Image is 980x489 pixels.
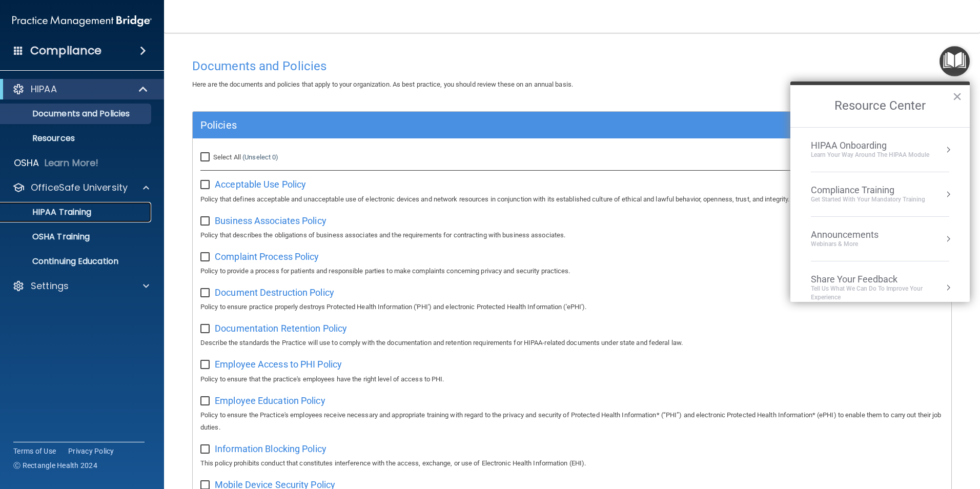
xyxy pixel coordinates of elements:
[7,133,147,144] p: Resources
[31,181,128,194] p: OfficeSafe University
[811,195,925,204] div: Get Started with your mandatory training
[215,323,347,334] span: Documentation Retention Policy
[940,46,970,76] button: Open Resource Center
[811,151,929,159] div: Learn Your Way around the HIPAA module
[200,457,944,470] p: This policy prohibits conduct that constitutes interference with the access, exchange, or use of ...
[215,287,334,298] span: Document Destruction Policy
[215,395,325,406] span: Employee Education Policy
[13,460,97,471] span: Ⓒ Rectangle Health 2024
[12,280,149,292] a: Settings
[200,229,944,241] p: Policy that describes the obligations of business associates and the requirements for contracting...
[215,443,326,454] span: Information Blocking Policy
[45,157,99,169] p: Learn More!
[14,157,39,169] p: OSHA
[31,83,57,95] p: HIPAA
[7,232,90,242] p: OSHA Training
[215,215,326,226] span: Business Associates Policy
[200,153,212,161] input: Select All (Unselect 0)
[790,85,970,127] h2: Resource Center
[803,416,968,457] iframe: Drift Widget Chat Controller
[192,80,573,88] span: Here are the documents and policies that apply to your organization. As best practice, you should...
[215,359,342,370] span: Employee Access to PHI Policy
[215,251,319,262] span: Complaint Process Policy
[952,88,962,105] button: Close
[811,185,925,196] div: Compliance Training
[215,179,306,190] span: Acceptable Use Policy
[12,83,149,95] a: HIPAA
[68,446,114,456] a: Privacy Policy
[790,81,970,302] div: Resource Center
[200,117,944,133] a: Policies
[12,181,149,194] a: OfficeSafe University
[31,280,69,292] p: Settings
[200,193,944,206] p: Policy that defines acceptable and unacceptable use of electronic devices and network resources i...
[200,373,944,385] p: Policy to ensure that the practice's employees have the right level of access to PHI.
[200,265,944,277] p: Policy to provide a process for patients and responsible parties to make complaints concerning pr...
[200,337,944,349] p: Describe the standards the Practice will use to comply with the documentation and retention requi...
[811,140,929,151] div: HIPAA Onboarding
[242,153,278,161] a: (Unselect 0)
[811,240,899,249] div: Webinars & More
[7,207,91,217] p: HIPAA Training
[811,229,899,240] div: Announcements
[12,11,152,31] img: PMB logo
[200,119,754,131] h5: Policies
[192,59,952,73] h4: Documents and Policies
[13,446,56,456] a: Terms of Use
[200,409,944,434] p: Policy to ensure the Practice's employees receive necessary and appropriate training with regard ...
[213,153,241,161] span: Select All
[7,256,147,267] p: Continuing Education
[200,301,944,313] p: Policy to ensure practice properly destroys Protected Health Information ('PHI') and electronic P...
[30,44,101,58] h4: Compliance
[7,109,147,119] p: Documents and Policies
[811,274,949,285] div: Share Your Feedback
[811,284,949,302] div: Tell Us What We Can Do to Improve Your Experience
